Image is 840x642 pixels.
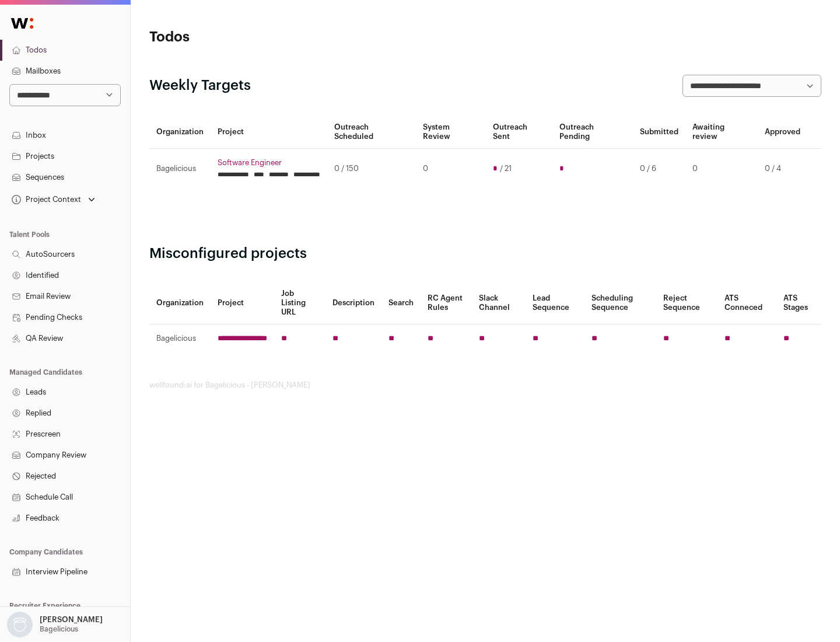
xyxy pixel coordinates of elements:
[472,282,526,325] th: Slack Channel
[758,149,807,189] td: 0 / 4
[149,76,251,95] h2: Weekly Targets
[500,164,512,173] span: / 21
[149,116,211,149] th: Organization
[421,282,471,325] th: RC Agent Rules
[327,116,416,149] th: Outreach Scheduled
[584,282,656,325] th: Scheduling Sequence
[211,282,274,325] th: Project
[218,158,320,168] a: Software Engineer
[552,116,632,149] th: Outreach Pending
[149,381,821,390] footer: wellfound:ai for Bagelicious - [PERSON_NAME]
[717,282,776,325] th: ATS Conneced
[149,28,373,47] h1: Todos
[274,282,325,325] th: Job Listing URL
[327,149,416,189] td: 0 / 150
[633,149,685,189] td: 0 / 6
[149,245,821,263] h2: Misconfigured projects
[325,282,381,325] th: Description
[7,612,33,637] img: nopic.png
[416,116,485,149] th: System Review
[381,282,421,325] th: Search
[149,325,211,353] td: Bagelicious
[685,149,758,189] td: 0
[9,191,97,208] button: Open dropdown
[656,282,718,325] th: Reject Sequence
[416,149,485,189] td: 0
[5,612,105,637] button: Open dropdown
[40,615,103,624] p: [PERSON_NAME]
[776,282,821,325] th: ATS Stages
[9,195,81,204] div: Project Context
[633,116,685,149] th: Submitted
[149,149,211,189] td: Bagelicious
[5,12,40,35] img: Wellfound
[211,116,327,149] th: Project
[149,282,211,325] th: Organization
[526,282,584,325] th: Lead Sequence
[758,116,807,149] th: Approved
[40,624,78,634] p: Bagelicious
[685,116,758,149] th: Awaiting review
[486,116,553,149] th: Outreach Sent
